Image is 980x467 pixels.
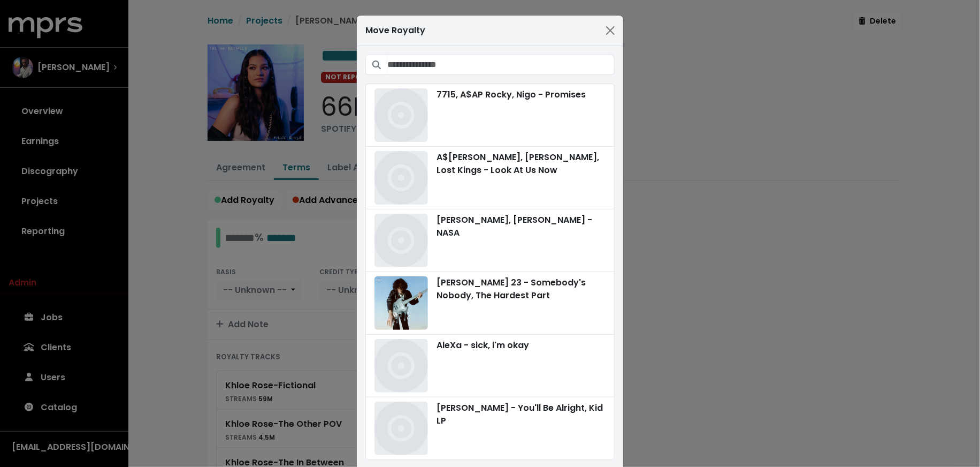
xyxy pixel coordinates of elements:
[374,276,428,330] img: Album art for this project
[602,22,619,39] button: Close
[374,402,428,455] img: Album art for this project
[365,272,615,335] button: Album art for this project[PERSON_NAME] 23 - Somebody's Nobody, The Hardest Part
[387,55,615,75] input: Search projects
[374,151,606,205] div: A$[PERSON_NAME], [PERSON_NAME], Lost Kings - Look At Us Now
[365,209,615,272] button: Album art for this project[PERSON_NAME], [PERSON_NAME] - NASA
[374,88,428,142] img: Album art for this project
[365,397,615,460] button: Album art for this project[PERSON_NAME] - You'll Be Alright, Kid LP
[374,214,606,267] div: [PERSON_NAME], [PERSON_NAME] - NASA
[365,147,615,209] button: Album art for this projectA$[PERSON_NAME], [PERSON_NAME], Lost Kings - Look At Us Now
[374,88,606,142] div: 7715, A$AP Rocky, Nigo - Promises
[374,339,428,393] img: Album art for this project
[374,339,606,393] div: AleXa - sick, i'm okay
[365,335,615,397] button: Album art for this projectAleXa - sick, i'm okay
[357,16,623,46] div: Move Royalty
[374,214,428,267] img: Album art for this project
[374,402,606,455] div: [PERSON_NAME] - You'll Be Alright, Kid LP
[374,151,428,205] img: Album art for this project
[365,84,615,147] button: Album art for this project7715, A$AP Rocky, Nigo - Promises
[374,276,606,330] div: [PERSON_NAME] 23 - Somebody's Nobody, The Hardest Part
